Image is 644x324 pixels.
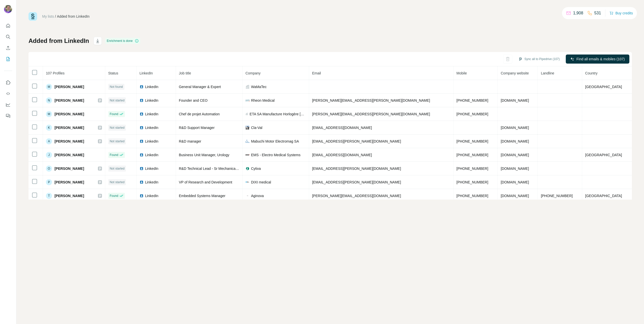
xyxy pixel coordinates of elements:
span: [PERSON_NAME] [55,84,84,89]
span: [DOMAIN_NAME] [501,139,529,143]
span: [PHONE_NUMBER] [457,112,488,116]
span: [DOMAIN_NAME] [501,98,529,102]
img: company-logo [246,98,250,102]
span: LinkedIn [145,180,158,185]
button: Sync all to Pipedrive (107) [515,55,563,63]
img: LinkedIn logo [140,180,144,184]
span: [PERSON_NAME] [55,166,84,171]
span: Company website [501,71,529,75]
span: [DOMAIN_NAME] [501,194,529,198]
span: WaMaTec [251,84,267,89]
span: LinkedIn [140,71,153,75]
span: [DOMAIN_NAME] [501,167,529,171]
span: LinkedIn [145,125,158,130]
span: Find all emails & mobiles (107) [576,57,625,62]
span: [PHONE_NUMBER] [541,194,573,198]
img: LinkedIn logo [140,85,144,89]
span: [PHONE_NUMBER] [457,167,488,171]
span: VP of Research and Development [179,180,232,184]
img: company-logo [246,180,250,184]
img: LinkedIn logo [140,167,144,171]
span: [EMAIL_ADDRESS][PERSON_NAME][DOMAIN_NAME] [312,167,401,171]
div: N [46,97,52,103]
span: R&D Technical Lead - Sr Mechanical Engineer [179,167,252,171]
img: company-logo [246,194,250,198]
div: O [46,166,52,172]
span: Found [110,153,118,157]
button: My lists [4,55,12,64]
span: General Manager & Expert [179,85,221,89]
span: Mobile [457,71,467,75]
img: company-logo [246,167,250,171]
span: Email [312,71,321,75]
span: [DOMAIN_NAME] [501,126,529,130]
button: Enrich CSV [4,43,12,52]
div: J [46,152,52,158]
span: LinkedIn [145,139,158,144]
img: LinkedIn logo [140,139,144,143]
button: Use Surfe on LinkedIn [4,78,12,87]
div: K [46,125,52,131]
h1: Added from LinkedIn [29,37,89,45]
img: LinkedIn logo [140,126,144,130]
span: [EMAIL_ADDRESS][PERSON_NAME][DOMAIN_NAME] [312,180,401,184]
div: T [46,193,52,199]
span: Job title [179,71,191,75]
span: Embedded Systems Manager [179,194,225,198]
span: Not found [110,85,123,89]
span: LinkedIn [145,152,158,157]
span: LinkedIn [145,166,158,171]
span: Not started [110,125,125,130]
button: Buy credits [609,10,633,17]
span: [PHONE_NUMBER] [457,139,488,143]
span: [PERSON_NAME] [55,112,84,117]
span: [PERSON_NAME] [55,125,84,130]
span: Not started [110,180,125,184]
span: R&D Support Manager [179,126,215,130]
img: company-logo [246,153,250,157]
span: R&D manager [179,139,201,143]
a: My lists [42,14,54,18]
span: [PERSON_NAME] [55,152,84,157]
img: LinkedIn logo [140,153,144,157]
span: Country [585,71,598,75]
div: M [46,111,52,117]
span: [PERSON_NAME] [55,180,84,185]
p: 1,908 [573,10,583,16]
span: [PERSON_NAME] [55,193,84,198]
img: LinkedIn logo [140,194,144,198]
span: [GEOGRAPHIC_DATA] [585,153,622,157]
span: Founder and CEO [179,98,208,102]
span: Found [110,194,118,198]
span: Not started [110,139,125,144]
span: Company [246,71,261,75]
span: DIXI medical [251,180,271,185]
span: [PHONE_NUMBER] [457,194,488,198]
span: Cytiva [251,166,261,171]
div: M [46,84,52,90]
span: Not started [110,98,125,103]
span: [PERSON_NAME][EMAIL_ADDRESS][DOMAIN_NAME] [312,194,401,198]
span: [PHONE_NUMBER] [457,153,488,157]
span: LinkedIn [145,193,158,198]
li: / [55,14,56,19]
span: Cla-Val [251,125,262,130]
span: [DOMAIN_NAME] [501,153,529,157]
span: [PHONE_NUMBER] [457,180,488,184]
div: Added from LinkedIn [57,14,90,19]
span: Status [108,71,118,75]
img: Avatar [4,5,12,13]
span: [PERSON_NAME] [55,139,84,144]
span: [PERSON_NAME] [55,98,84,103]
img: company-logo [246,126,250,130]
span: [DOMAIN_NAME] [501,180,529,184]
img: LinkedIn logo [140,98,144,102]
button: Dashboard [4,100,12,109]
span: [EMAIL_ADDRESS][DOMAIN_NAME] [312,153,372,157]
div: Enrichment is done [105,38,140,44]
span: [GEOGRAPHIC_DATA] [585,85,622,89]
span: Not started [110,166,125,171]
span: Business Unit Manager, Urology [179,153,229,157]
img: company-logo [246,139,250,143]
span: [PERSON_NAME][EMAIL_ADDRESS][PERSON_NAME][DOMAIN_NAME] [312,112,430,116]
